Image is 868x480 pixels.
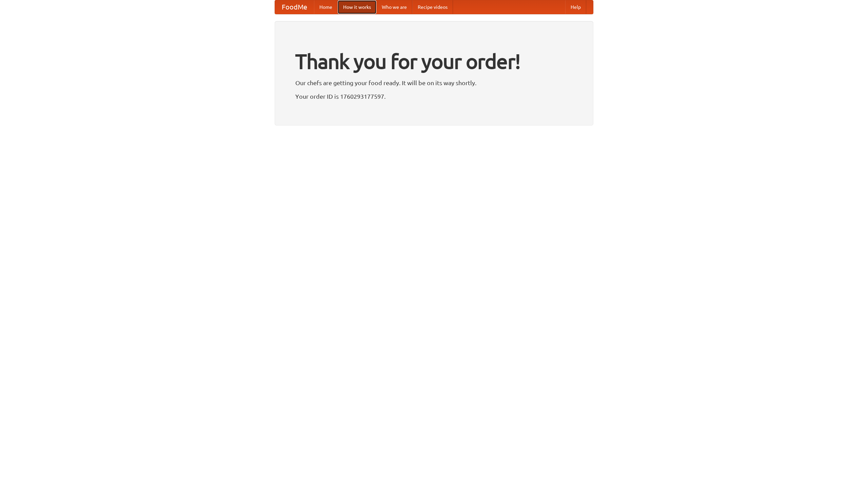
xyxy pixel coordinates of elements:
[314,0,338,14] a: Home
[295,91,573,101] p: Your order ID is 1760293177597.
[295,45,573,78] h1: Thank you for your order!
[275,0,314,14] a: FoodMe
[376,0,412,14] a: Who we are
[412,0,453,14] a: Recipe videos
[295,78,573,88] p: Our chefs are getting your food ready. It will be on its way shortly.
[565,0,586,14] a: Help
[338,0,376,14] a: How it works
